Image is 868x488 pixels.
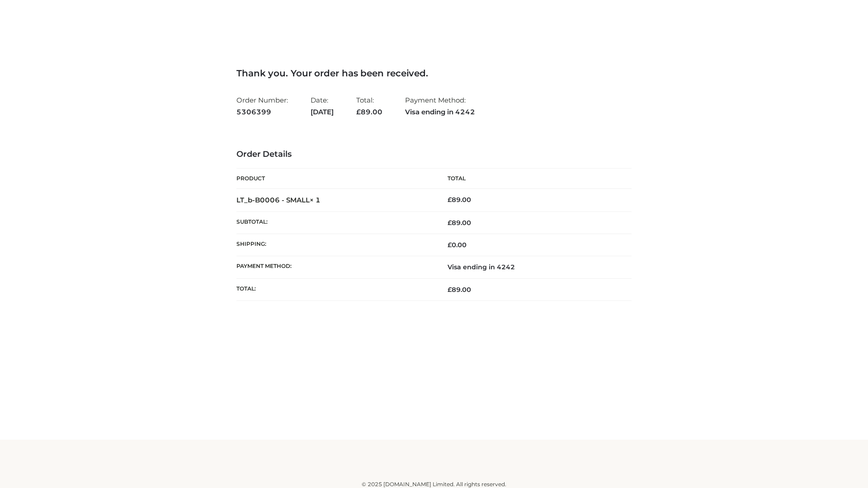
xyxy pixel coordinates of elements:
th: Product [236,169,434,189]
li: Date: [311,92,334,120]
li: Total: [356,92,382,120]
h3: Order Details [236,150,632,160]
strong: 5306399 [236,106,288,118]
th: Subtotal: [236,211,434,234]
bdi: 89.00 [448,196,471,204]
strong: LT_b-B0006 - SMALL [236,196,321,204]
span: £ [448,286,452,294]
td: Visa ending in 4242 [434,256,632,278]
span: 89.00 [448,286,471,294]
th: Payment method: [236,256,434,278]
strong: × 1 [310,196,321,204]
th: Shipping: [236,234,434,256]
li: Order Number: [236,92,288,120]
span: £ [448,219,452,227]
bdi: 0.00 [448,241,467,249]
span: £ [448,241,452,249]
span: 89.00 [448,219,471,227]
strong: Visa ending in 4242 [405,106,475,118]
th: Total [434,169,632,189]
strong: [DATE] [311,106,334,118]
th: Total: [236,278,434,300]
span: 89.00 [356,108,382,116]
span: £ [448,196,452,204]
span: £ [356,108,361,116]
li: Payment Method: [405,92,475,120]
h3: Thank you. Your order has been received. [236,68,632,79]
